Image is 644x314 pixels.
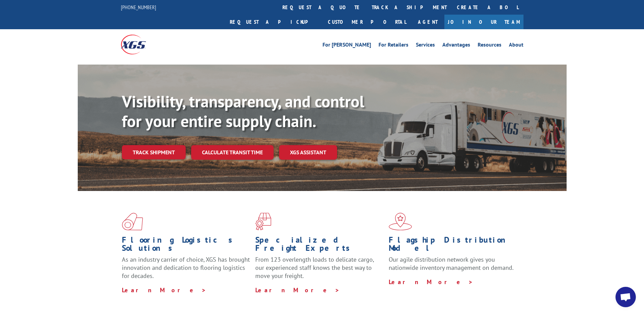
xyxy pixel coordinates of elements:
a: [PHONE_NUMBER] [121,4,156,11]
a: For [PERSON_NAME] [323,42,371,50]
span: Our agile distribution network gives you nationwide inventory management on demand. [389,256,514,272]
h1: Flagship Distribution Model [389,236,517,256]
a: Agent [411,15,444,29]
a: Advantages [442,42,470,50]
a: About [509,42,523,50]
a: Open chat [615,287,636,307]
span: As an industry carrier of choice, XGS has brought innovation and dedication to flooring logistics... [122,256,250,280]
b: Visibility, transparency, and control for your entire supply chain. [122,91,364,132]
a: Track shipment [122,145,186,159]
img: xgs-icon-flagship-distribution-model-red [389,213,412,230]
a: Learn More > [389,278,473,286]
a: XGS ASSISTANT [279,145,337,160]
p: From 123 overlength loads to delicate cargo, our experienced staff knows the best way to move you... [255,256,384,286]
a: Customer Portal [323,15,411,29]
a: For Retailers [379,42,408,50]
a: Request a pickup [225,15,323,29]
a: Learn More > [122,286,206,294]
img: xgs-icon-total-supply-chain-intelligence-red [122,213,143,230]
a: Calculate transit time [191,145,274,160]
a: Services [416,42,435,50]
img: xgs-icon-focused-on-flooring-red [255,213,271,230]
h1: Flooring Logistics Solutions [122,236,250,256]
h1: Specialized Freight Experts [255,236,384,256]
a: Learn More > [255,286,340,294]
a: Join Our Team [444,15,523,29]
a: Resources [478,42,501,50]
